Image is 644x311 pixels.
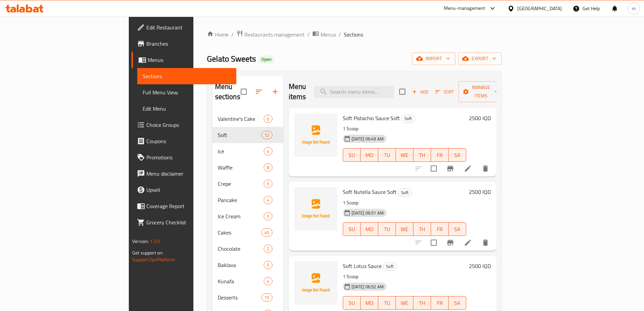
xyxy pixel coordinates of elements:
a: Grocery Checklist [132,214,236,230]
span: TU [381,298,393,308]
span: WE [399,224,411,234]
span: FR [434,150,446,160]
span: FR [434,298,446,308]
a: Choice Groups [132,117,236,133]
div: Kunafa4 [212,273,283,289]
span: m [632,5,636,12]
span: SU [346,150,358,160]
p: 1 Scoop [343,272,466,281]
span: Coverage Report [146,202,231,210]
span: Valentine's Cake [218,115,264,123]
span: Version: [132,237,149,246]
button: Add [409,87,431,97]
h2: Menu items [289,82,306,102]
div: items [261,228,272,237]
div: Soft [401,115,415,123]
button: Branch-specific-item [442,235,458,251]
li: / [339,30,341,39]
span: Baklava [218,261,264,269]
span: Kunafa [218,277,264,285]
a: Edit Menu [137,101,236,117]
div: items [264,147,272,155]
span: Sort [435,88,454,96]
span: Cakes [218,228,262,237]
button: delete [477,160,494,177]
span: 45 [262,229,272,236]
span: Open [259,57,274,62]
h6: 2500 IQD [469,113,491,123]
span: 5 [264,181,272,187]
div: items [264,277,272,285]
span: [DATE] 06:52 AM [349,284,386,290]
button: MO [361,296,378,310]
div: Waffle8 [212,159,283,176]
span: Upsell [146,186,231,194]
a: Coverage Report [132,198,236,214]
a: Menu disclaimer [132,165,236,182]
span: TH [416,224,428,234]
span: Crepe [218,180,264,188]
span: Pancake [218,196,264,204]
span: Soft Nutella Sauce Soft [343,187,397,197]
a: Support.OpsPlatform [132,255,175,264]
span: Manage items [464,83,498,100]
span: WE [399,298,411,308]
button: TU [378,296,396,310]
span: Menus [320,30,336,39]
span: Soft [218,131,262,139]
div: Desserts15 [212,289,283,306]
button: import [412,52,455,65]
a: Edit menu item [464,239,472,247]
div: Pancake4 [212,192,283,208]
span: Sort items [431,87,458,97]
button: TH [413,296,431,310]
span: Add [411,88,429,96]
span: MO [363,150,376,160]
button: TU [378,222,396,236]
img: Soft Lotus Sauce [294,261,337,305]
a: Full Menu View [137,84,236,101]
span: Select to update [427,236,441,250]
span: 5 [264,213,272,220]
a: Coupons [132,133,236,149]
a: Menus [132,52,236,68]
input: search [314,86,394,98]
span: Ice [218,147,264,155]
nav: breadcrumb [207,30,502,39]
span: MO [363,298,376,308]
span: Soft [402,115,415,123]
span: Edit Restaurant [146,23,231,31]
button: FR [431,222,449,236]
div: items [264,115,272,123]
div: Menu-management [444,4,485,13]
img: Soft Pistachio Sauce Soft [294,113,337,157]
span: Soft Pistachio Sauce Soft [343,113,400,123]
button: WE [396,222,413,236]
span: TH [416,298,428,308]
div: items [264,261,272,269]
p: 1 Scoop [343,199,466,207]
button: FR [431,296,449,310]
button: SU [343,148,361,162]
span: WE [399,150,411,160]
span: [DATE] 06:51 AM [349,210,386,216]
span: export [463,54,496,63]
span: Choice Groups [146,121,231,129]
span: Sections [143,72,231,80]
span: 5 [264,262,272,268]
button: SA [449,222,466,236]
span: TU [381,224,393,234]
span: MO [363,224,376,234]
span: Menus [148,56,231,64]
button: Manage items [458,81,504,102]
a: Upsell [132,182,236,198]
div: Ice4 [212,143,283,159]
div: items [264,163,272,172]
button: TH [413,148,431,162]
span: Gelato Sweets [207,51,256,66]
div: Ice Cream5 [212,208,283,224]
span: 1.0.0 [150,237,160,246]
span: Sort sections [251,84,267,100]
